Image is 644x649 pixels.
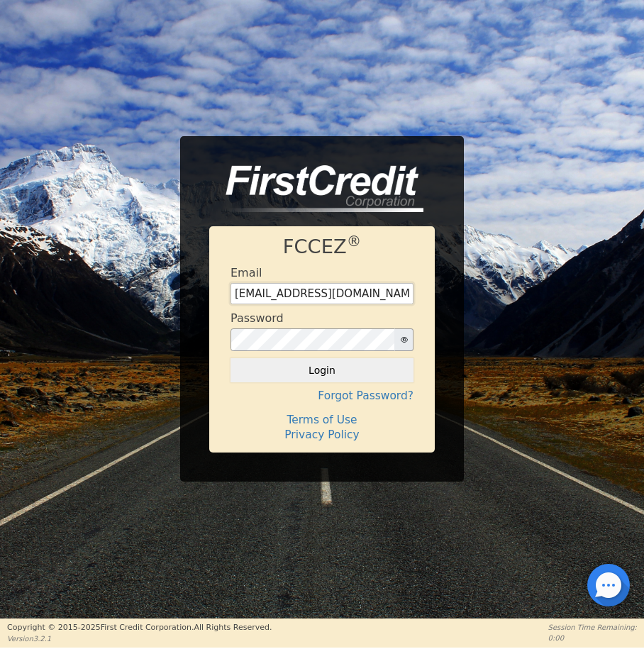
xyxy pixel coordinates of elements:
h4: Forgot Password? [231,389,413,403]
img: logo-CMu_cnol.png [209,165,423,212]
h4: Email [231,266,262,279]
p: 0:00 [548,633,637,643]
sup: ® [347,233,362,250]
h4: Terms of Use [231,414,413,427]
h4: Privacy Policy [231,428,413,442]
p: Session Time Remaining: [548,622,637,633]
span: All Rights Reserved. [194,623,272,632]
input: password [231,328,395,351]
h1: FCCEZ [231,235,413,259]
button: Login [231,358,413,382]
input: Enter email [231,283,413,304]
p: Copyright © 2015- 2025 First Credit Corporation. [7,622,272,634]
h4: Password [231,311,284,325]
p: Version 3.2.1 [7,633,272,644]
